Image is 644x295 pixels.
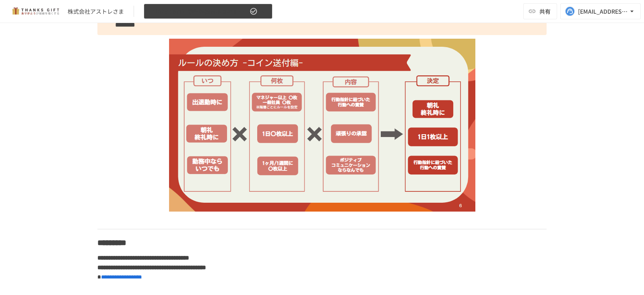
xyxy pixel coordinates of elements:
[68,7,124,16] div: 株式会社アストレさま
[10,5,61,18] img: mMP1OxWUAhQbsRWCurg7vIHe5HqDpP7qZo7fRoNLXQh
[169,39,475,212] img: tvbe5RGifGWLDTA2919aBe31x0xAfghJyURXUW5FsUq
[523,3,557,19] button: 共有
[560,3,641,19] button: [EMAIL_ADDRESS][DOMAIN_NAME]
[578,6,628,17] div: [EMAIL_ADDRESS][DOMAIN_NAME]
[539,7,551,16] span: 共有
[149,6,248,17] span: 【2025年8月】②各種検討項目のすり合わせ/ THANKS GIFTキックオフMTG
[144,4,272,19] button: 【2025年8月】②各種検討項目のすり合わせ/ THANKS GIFTキックオフMTG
